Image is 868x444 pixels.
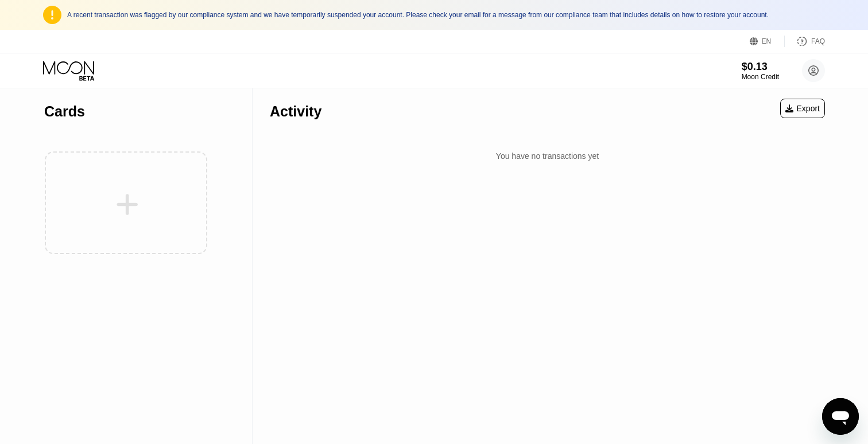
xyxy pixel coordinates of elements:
[785,36,825,47] div: FAQ
[270,146,825,166] div: You have no transactions yet
[780,99,825,118] div: Export
[811,37,825,45] div: FAQ
[742,61,779,81] div: $0.13Moon Credit
[742,61,779,73] div: $0.13
[270,103,321,120] div: Activity
[785,104,820,113] div: Export
[762,37,772,45] div: EN
[742,73,779,81] div: Moon Credit
[67,11,825,19] div: A recent transaction was flagged by our compliance system and we have temporarily suspended your ...
[44,103,85,120] div: Cards
[822,398,859,435] iframe: Button to launch messaging window
[750,36,785,47] div: EN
